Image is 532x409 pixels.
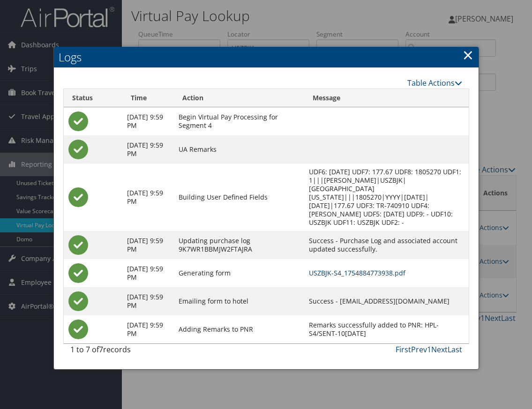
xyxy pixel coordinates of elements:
[411,344,427,355] a: Prev
[122,89,174,107] th: Time: activate to sort column ascending
[122,107,174,135] td: [DATE] 9:59 PM
[448,344,462,355] a: Last
[174,164,304,231] td: Building User Defined Fields
[304,287,468,315] td: Success - [EMAIL_ADDRESS][DOMAIN_NAME]
[427,344,431,355] a: 1
[304,89,468,107] th: Message: activate to sort column ascending
[174,259,304,287] td: Generating form
[463,45,473,64] a: Close
[304,315,468,343] td: Remarks successfully added to PNR: HPL-S4/SENT-10[DATE]
[431,344,448,355] a: Next
[174,89,304,107] th: Action: activate to sort column ascending
[70,344,158,360] div: 1 to 7 of records
[174,135,304,164] td: UA Remarks
[304,231,468,259] td: Success - Purchase Log and associated account updated successfully.
[174,287,304,315] td: Emailing form to hotel
[309,268,405,277] a: USZBJK-S4_1754884773938.pdf
[99,344,103,355] span: 7
[54,47,479,67] h2: Logs
[122,164,174,231] td: [DATE] 9:59 PM
[122,315,174,343] td: [DATE] 9:59 PM
[407,78,462,88] a: Table Actions
[64,89,123,107] th: Status: activate to sort column ascending
[396,344,411,355] a: First
[122,231,174,259] td: [DATE] 9:59 PM
[304,164,468,231] td: UDF6: [DATE] UDF7: 177.67 UDF8: 1805270 UDF1: 1|||[PERSON_NAME]|USZBJK|[GEOGRAPHIC_DATA][US_STATE...
[122,259,174,287] td: [DATE] 9:59 PM
[174,315,304,343] td: Adding Remarks to PNR
[122,135,174,164] td: [DATE] 9:59 PM
[174,107,304,135] td: Begin Virtual Pay Processing for Segment 4
[122,287,174,315] td: [DATE] 9:59 PM
[174,231,304,259] td: Updating purchase log 9K7WR1BBMJW2FTAJRA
